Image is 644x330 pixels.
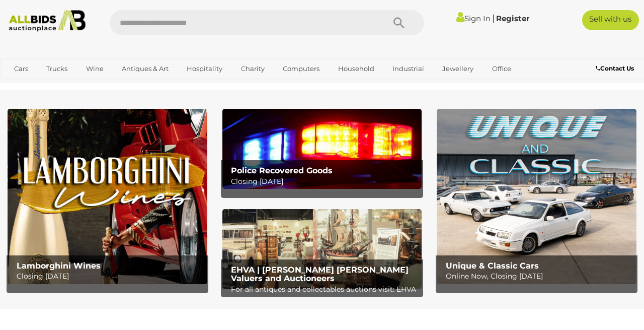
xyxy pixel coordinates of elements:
a: Household [332,60,381,77]
b: Contact Us [596,64,634,72]
img: Lamborghini Wines [8,109,207,284]
a: Computers [276,60,326,77]
a: Unique & Classic Cars Unique & Classic Cars Online Now, Closing [DATE] [437,109,636,284]
b: Police Recovered Goods [231,166,333,175]
b: Lamborghini Wines [17,261,101,271]
a: Industrial [386,60,431,77]
a: Police Recovered Goods Police Recovered Goods Closing [DATE] [222,109,422,189]
img: EHVA | Evans Hastings Valuers and Auctioneers [222,209,422,289]
a: Trucks [40,60,74,77]
p: Closing [DATE] [231,175,418,188]
button: Search [374,10,424,35]
a: Sign In [456,14,491,23]
a: Wine [79,60,110,77]
a: Hospitality [180,60,229,77]
a: EHVA | Evans Hastings Valuers and Auctioneers EHVA | [PERSON_NAME] [PERSON_NAME] Valuers and Auct... [222,209,422,289]
a: [GEOGRAPHIC_DATA] [46,77,131,94]
p: Online Now, Closing [DATE] [446,270,632,283]
img: Unique & Classic Cars [437,109,636,284]
span: | [492,13,495,24]
b: Unique & Classic Cars [446,261,539,271]
a: Charity [234,60,271,77]
a: Sell with us [582,10,639,30]
a: Jewellery [436,60,480,77]
p: For all antiques and collectables auctions visit: EHVA [231,283,418,296]
p: Closing [DATE] [17,270,203,283]
img: Allbids.com.au [5,10,90,32]
a: Contact Us [596,63,636,74]
a: Lamborghini Wines Lamborghini Wines Closing [DATE] [8,109,207,284]
img: Police Recovered Goods [222,109,422,189]
a: Antiques & Art [115,60,175,77]
a: Sports [8,77,41,94]
a: Cars [8,60,35,77]
a: Office [486,60,518,77]
a: Register [496,14,529,23]
b: EHVA | [PERSON_NAME] [PERSON_NAME] Valuers and Auctioneers [231,265,409,284]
